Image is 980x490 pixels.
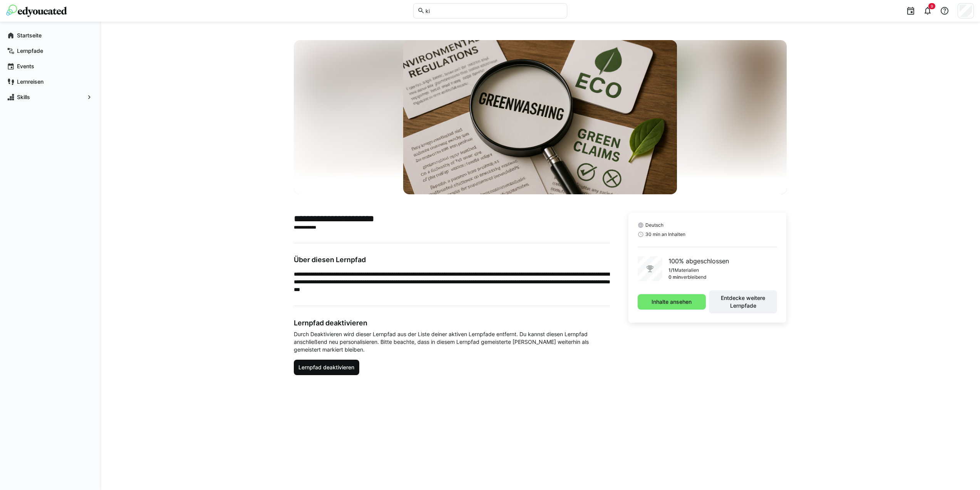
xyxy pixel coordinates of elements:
[650,298,693,306] span: Inhalte ansehen
[294,360,360,375] button: Lernpfad deaktivieren
[713,294,773,310] span: Entdecke weitere Lernpfade
[294,318,610,327] h3: Lernpfad deaktivieren
[668,267,675,273] p: 1/1
[668,256,729,266] p: 100% abgeschlossen
[294,330,610,354] span: Durch Deaktivieren wird dieser Lernpfad aus der Liste deiner aktiven Lernpfade entfernt. Du kanns...
[931,4,933,8] span: 9
[675,267,699,273] p: Materialien
[645,231,685,237] span: 30 min an Inhalten
[645,222,663,228] span: Deutsch
[294,256,610,264] h3: Über diesen Lernpfad
[709,290,777,313] button: Entdecke weitere Lernpfade
[297,364,355,371] span: Lernpfad deaktivieren
[425,7,563,14] input: Skills und Lernpfade durchsuchen…
[638,294,706,310] button: Inhalte ansehen
[668,274,681,280] p: 0 min
[681,274,706,280] p: verbleibend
